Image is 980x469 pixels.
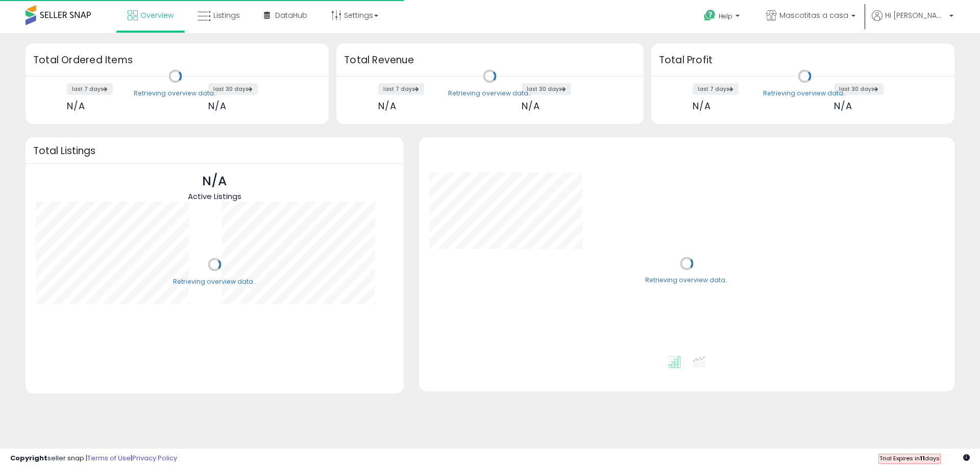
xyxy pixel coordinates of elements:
[87,453,131,463] a: Terms of Use
[920,454,925,462] b: 11
[10,454,177,463] div: seller snap | |
[173,277,256,286] div: Retrieving overview data..
[213,10,240,20] span: Listings
[448,89,531,98] div: Retrieving overview data..
[645,276,728,285] div: Retrieving overview data..
[703,9,716,22] i: Get Help
[719,12,732,20] span: Help
[872,10,953,33] a: Hi [PERSON_NAME]
[779,10,848,20] span: Mascotitas a casa
[696,2,750,33] a: Help
[763,89,846,98] div: Retrieving overview data..
[134,89,217,98] div: Retrieving overview data..
[275,10,307,20] span: DataHub
[140,10,174,20] span: Overview
[132,453,177,463] a: Privacy Policy
[879,454,940,462] span: Trial Expires in days
[10,453,47,463] strong: Copyright
[885,10,946,20] span: Hi [PERSON_NAME]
